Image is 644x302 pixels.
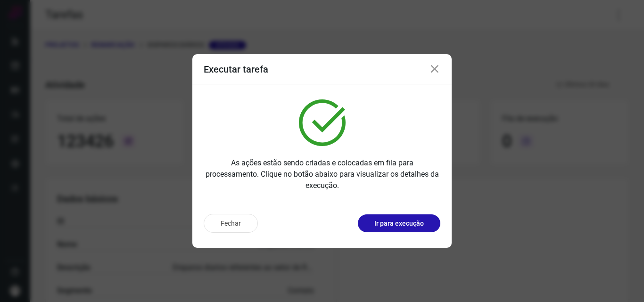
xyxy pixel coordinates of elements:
button: Ir para execução [358,214,440,232]
img: verified.svg [299,99,346,146]
h3: Executar tarefa [204,64,268,75]
p: As ações estão sendo criadas e colocadas em fila para processamento. Clique no botão abaixo para ... [204,157,440,191]
button: Fechar [204,214,258,233]
p: Ir para execução [374,219,424,229]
